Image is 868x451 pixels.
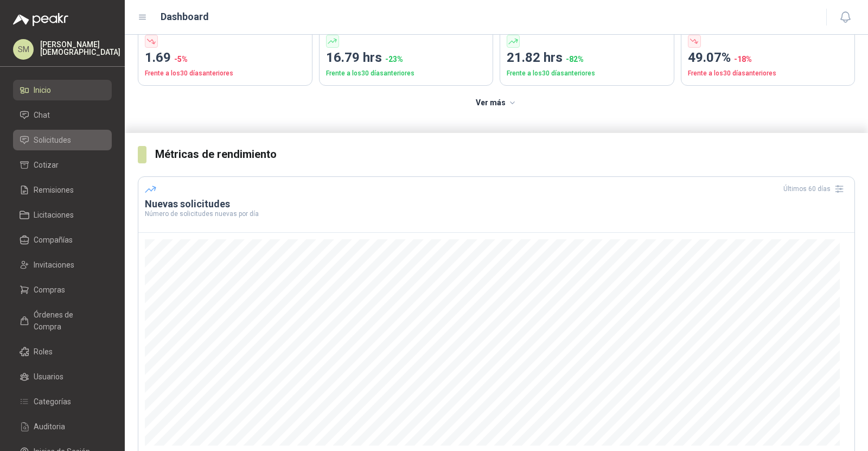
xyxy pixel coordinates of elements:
[145,68,305,79] p: Frente a los 30 días anteriores
[326,48,487,68] p: 16.79 hrs
[688,68,848,79] p: Frente a los 30 días anteriores
[13,341,112,362] a: Roles
[13,280,112,300] a: Compras
[13,416,112,437] a: Auditoria
[688,48,848,68] p: 49.07%
[34,184,74,196] span: Remisiones
[174,55,188,63] span: -5 %
[145,48,305,68] p: 1.69
[13,366,112,387] a: Usuarios
[13,80,112,100] a: Inicio
[161,9,209,24] h1: Dashboard
[13,304,112,337] a: Órdenes de Compra
[155,146,855,163] h3: Métricas de rendimiento
[326,68,487,79] p: Frente a los 30 días anteriores
[145,198,848,211] h3: Nuevas solicitudes
[13,105,112,125] a: Chat
[34,346,53,358] span: Roles
[470,92,524,114] button: Ver más
[34,209,74,221] span: Licitaciones
[507,68,667,79] p: Frente a los 30 días anteriores
[34,309,101,333] span: Órdenes de Compra
[507,48,667,68] p: 21.82 hrs
[13,180,112,200] a: Remisiones
[385,55,403,63] span: -23 %
[13,13,68,26] img: Logo peakr
[13,155,112,175] a: Cotizar
[34,396,71,408] span: Categorías
[34,159,59,171] span: Cotizar
[566,55,584,63] span: -82 %
[145,211,848,217] p: Número de solicitudes nuevas por día
[13,205,112,225] a: Licitaciones
[34,134,71,146] span: Solicitudes
[34,259,74,271] span: Invitaciones
[34,371,63,383] span: Usuarios
[13,255,112,275] a: Invitaciones
[34,284,65,296] span: Compras
[734,55,752,63] span: -18 %
[34,109,50,121] span: Chat
[13,391,112,412] a: Categorías
[34,421,65,433] span: Auditoria
[783,180,848,198] div: Últimos 60 días
[40,41,120,56] p: [PERSON_NAME] [DEMOGRAPHIC_DATA]
[13,39,34,60] div: SM
[34,84,51,96] span: Inicio
[13,130,112,150] a: Solicitudes
[34,234,73,246] span: Compañías
[13,230,112,250] a: Compañías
